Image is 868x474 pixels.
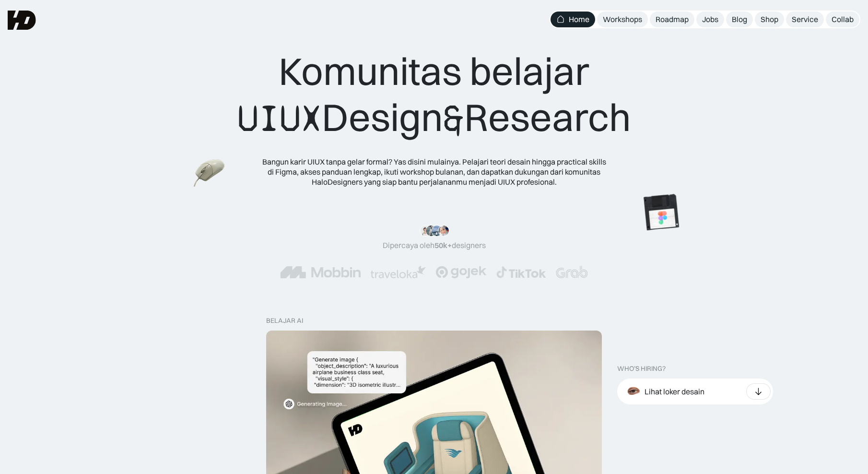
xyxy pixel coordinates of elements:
div: Collab [832,14,854,24]
div: Shop [761,14,778,24]
div: Blog [732,14,747,24]
a: Workshops [597,12,648,27]
a: Blog [726,12,753,27]
span: 50k+ [434,240,452,250]
a: Home [551,12,595,27]
a: Roadmap [650,12,694,27]
div: Dipercaya oleh designers [383,240,486,250]
div: Roadmap [656,14,689,24]
a: Jobs [696,12,724,27]
a: Collab [826,12,859,27]
div: Workshops [603,14,642,24]
div: WHO’S HIRING? [617,365,666,373]
div: Home [569,14,589,24]
a: Service [786,12,824,27]
span: & [443,95,464,142]
div: belajar ai [266,317,303,325]
div: Lihat loker desain [645,387,704,397]
span: UIUX [237,95,322,142]
div: Jobs [702,14,718,24]
a: Shop [755,12,784,27]
div: Komunitas belajar Design Research [237,48,631,142]
div: Bangun karir UIUX tanpa gelar formal? Yas disini mulainya. Pelajari teori desain hingga practical... [261,157,607,187]
div: Service [792,14,818,24]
